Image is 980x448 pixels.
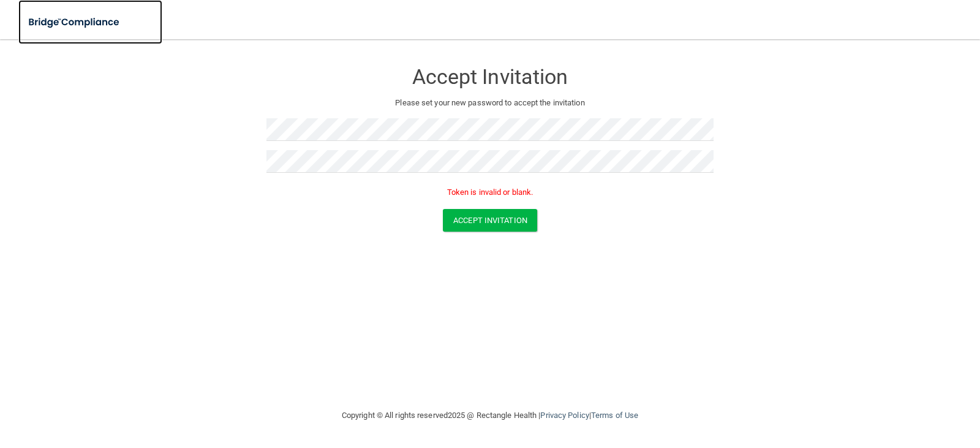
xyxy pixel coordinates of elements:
[266,396,714,435] div: Copyright © All rights reserved 2025 @ Rectangle Health | |
[540,411,589,420] a: Privacy Policy
[591,411,638,420] a: Terms of Use
[18,10,131,35] img: bridge_compliance_login_screen.278c3ca4.svg
[266,185,714,200] p: Token is invalid or blank.
[276,96,704,110] p: Please set your new password to accept the invitation
[443,209,537,232] button: Accept Invitation
[266,66,714,88] h3: Accept Invitation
